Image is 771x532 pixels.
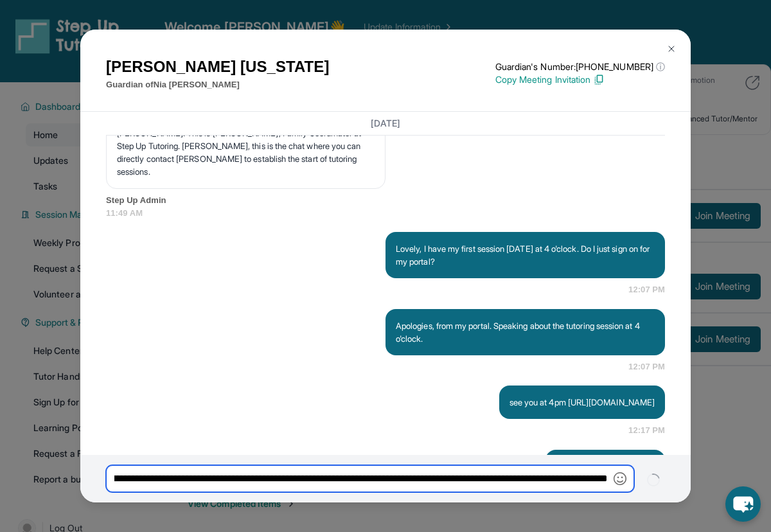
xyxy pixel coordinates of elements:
span: Step Up Admin [106,194,665,207]
button: chat-button [725,486,761,522]
span: 12:07 PM [628,360,665,373]
p: Apologies, from my portal. Speaking about the tutoring session at 4 o'clock. [396,319,655,345]
p: **STEP UP ADMIN ALERT**: Hi [PERSON_NAME] and [PERSON_NAME]! This is [PERSON_NAME], Family Coordi... [117,114,375,178]
p: Guardian of Nia [PERSON_NAME] [106,78,330,91]
p: Copy Meeting Invitation [495,73,665,86]
span: ⓘ [656,60,665,73]
span: 12:07 PM [628,283,665,296]
span: 11:49 AM [106,207,665,220]
img: Close Icon [666,44,677,54]
img: Copy Icon [593,74,605,85]
p: Guardian's Number: [PHONE_NUMBER] [495,60,665,73]
img: Emoji [614,472,626,485]
h3: [DATE] [106,117,665,130]
span: 12:17 PM [628,424,665,437]
h1: [PERSON_NAME] [US_STATE] [106,55,330,78]
p: Lovely, I have my first session [DATE] at 4 o'clock. Do I just sign on for my portal? [396,242,655,268]
p: see you at 4pm [URL][DOMAIN_NAME] [510,396,655,409]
